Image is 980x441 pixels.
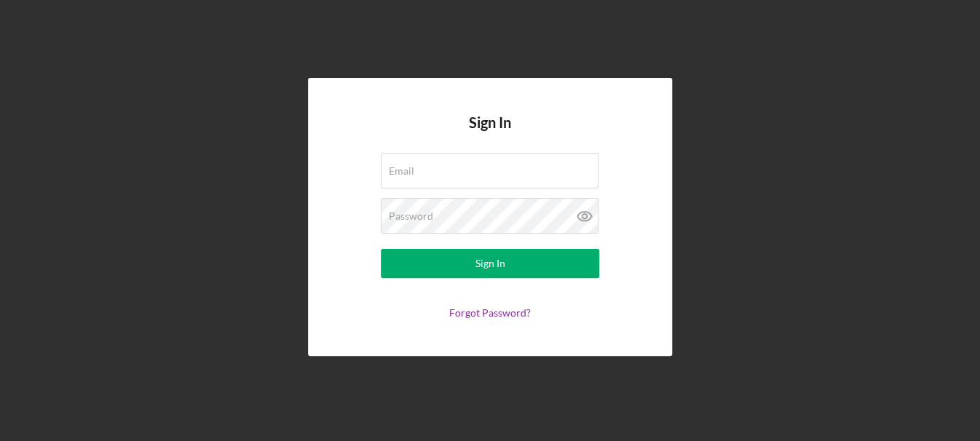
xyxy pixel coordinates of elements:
[469,114,511,153] h4: Sign In
[389,165,414,177] label: Email
[449,306,531,319] a: Forgot Password?
[475,249,505,278] div: Sign In
[381,249,599,278] button: Sign In
[389,210,433,222] label: Password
